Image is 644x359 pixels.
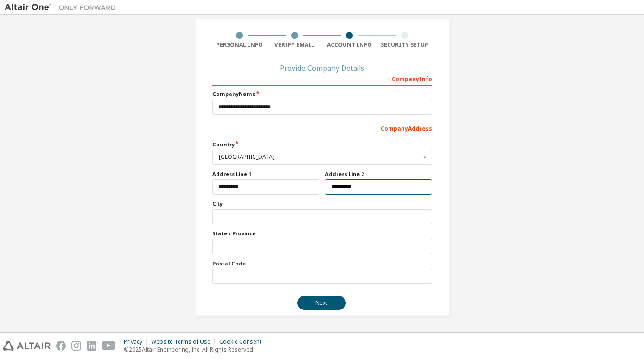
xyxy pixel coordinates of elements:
[219,154,421,160] div: [GEOGRAPHIC_DATA]
[267,41,322,49] div: Verify Email
[212,230,432,237] label: State / Province
[212,170,319,178] label: Address Line 1
[3,341,51,351] img: altair_logo.svg
[124,346,267,353] p: © 2025 Altair Engineering, Inc. All Rights Reserved.
[297,296,346,310] button: Next
[124,338,151,346] div: Privacy
[5,3,121,12] img: Altair One
[212,65,432,71] div: Provide Company Details
[212,120,432,135] div: Company Address
[56,341,66,351] img: facebook.svg
[322,41,377,49] div: Account Info
[212,260,432,267] label: Postal Code
[219,338,267,346] div: Cookie Consent
[325,170,432,178] label: Address Line 2
[71,341,81,351] img: instagram.svg
[212,71,432,86] div: Company Info
[212,200,432,208] label: City
[212,141,432,148] label: Country
[212,41,268,49] div: Personal Info
[377,41,432,49] div: Security Setup
[212,90,432,98] label: Company Name
[151,338,219,346] div: Website Terms of Use
[87,341,96,351] img: linkedin.svg
[102,341,115,351] img: youtube.svg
